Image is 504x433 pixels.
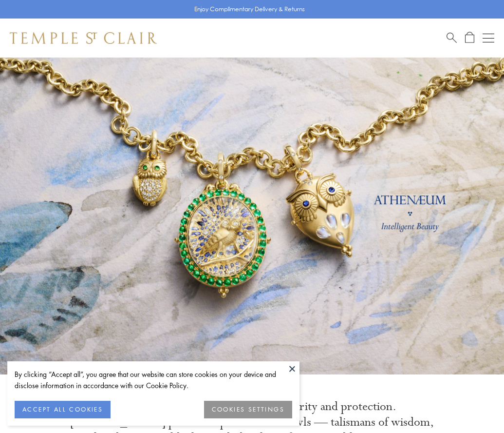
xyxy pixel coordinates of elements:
[15,369,292,391] div: By clicking “Accept all”, you agree that our website can store cookies on your device and disclos...
[10,32,157,44] img: Temple St. Clair
[447,32,457,44] a: Search
[194,4,305,14] p: Enjoy Complimentary Delivery & Returns
[204,401,292,418] button: COOKIES SETTINGS
[465,32,474,44] a: Open Shopping Bag
[483,32,494,44] button: Open navigation
[15,401,111,418] button: ACCEPT ALL COOKIES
